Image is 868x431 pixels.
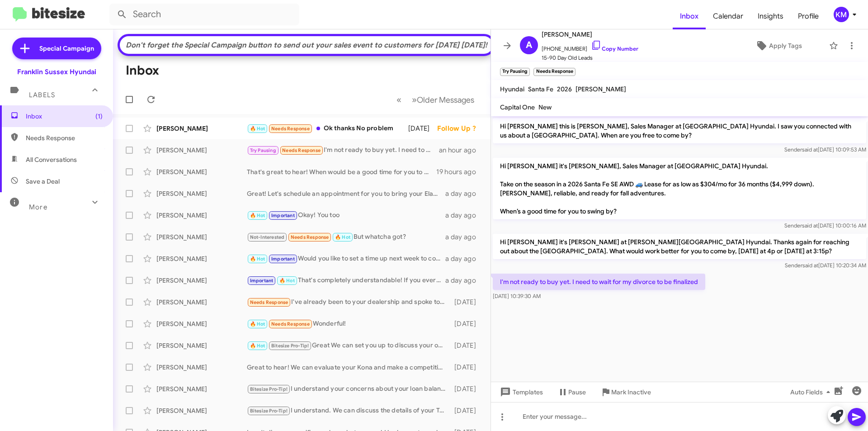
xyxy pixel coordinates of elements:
[109,4,299,25] input: Search
[412,94,417,105] span: »
[156,254,247,263] div: [PERSON_NAME]
[568,384,586,400] span: Pause
[26,112,103,121] span: Inbox
[247,145,439,156] div: I'm not ready to buy yet. I need to wait for my divorce to be finalized
[156,276,247,285] div: [PERSON_NAME]
[450,384,483,393] div: [DATE]
[392,90,480,109] nav: Page navigation example
[247,406,450,416] div: I understand. We can discuss the details of your Tucson when you visit the dealership. Let’s sche...
[791,3,826,29] span: Profile
[417,95,474,105] span: Older Messages
[550,384,593,400] button: Pause
[500,85,524,93] span: Hyundai
[250,321,265,327] span: 🔥 Hot
[406,90,480,109] button: Next
[156,232,247,242] div: [PERSON_NAME]
[445,232,483,242] div: a day ago
[557,85,572,93] span: 2026
[591,45,638,52] a: Copy Number
[247,210,445,221] div: Okay! You too
[542,40,638,53] span: [PHONE_NUMBER]
[538,103,552,111] span: New
[250,234,285,240] span: Not-Interested
[335,234,350,240] span: 🔥 Hot
[450,406,483,415] div: [DATE]
[784,222,866,229] span: Sender [DATE] 10:00:16 AM
[271,213,295,218] span: Important
[247,167,436,176] div: That's great to hear! When would be a good time for you to come by and discuss the sale of your T...
[437,124,483,133] div: Follow Up ?
[247,363,450,372] div: Great to hear! We can evaluate your Kona and make a competitive offer. Let’s schedule a time for ...
[802,146,818,153] span: said at
[247,341,450,351] div: Great We can set you up to discuss your options when you come in for service. Just reach out and ...
[26,133,103,142] span: Needs Response
[533,68,575,76] small: Needs Response
[445,211,483,220] div: a day ago
[802,262,818,269] span: said at
[493,118,866,143] p: Hi [PERSON_NAME] this is [PERSON_NAME], Sales Manager at [GEOGRAPHIC_DATA] Hyundai. I saw you con...
[247,319,450,329] div: Wonderful!
[156,146,247,155] div: [PERSON_NAME]
[156,363,247,372] div: [PERSON_NAME]
[156,341,247,350] div: [PERSON_NAME]
[450,341,483,350] div: [DATE]
[498,384,543,400] span: Templates
[26,177,60,186] span: Save a Deal
[156,406,247,415] div: [PERSON_NAME]
[436,167,483,176] div: 19 hours ago
[17,67,96,76] div: Franklin Sussex Hyundai
[493,274,705,290] p: I'm not ready to buy yet. I need to wait for my divorce to be finalized
[450,363,483,372] div: [DATE]
[576,85,626,93] span: [PERSON_NAME]
[408,124,437,133] div: [DATE]
[250,256,265,262] span: 🔥 Hot
[291,234,329,240] span: Needs Response
[29,91,55,99] span: Labels
[250,213,265,218] span: 🔥 Hot
[124,41,489,50] div: Don't forget the Special Campaign button to send out your sales event to customers for [DATE] [DA...
[396,94,401,105] span: «
[706,3,750,29] a: Calendar
[445,254,483,263] div: a day ago
[247,384,450,394] div: I understand your concerns about your loan balance. We can evaluate your Durango and see how much...
[445,189,483,198] div: a day ago
[39,44,94,53] span: Special Campaign
[247,232,445,242] div: But whatcha got?
[250,343,265,349] span: 🔥 Hot
[247,189,445,198] div: Great! Let's schedule an appointment for you to bring your Elantra in and discuss the details. Wh...
[250,126,265,132] span: 🔥 Hot
[500,103,535,111] span: Capital One
[673,3,706,29] a: Inbox
[247,123,408,134] div: Ok thanks No problem
[750,3,791,29] a: Insights
[784,146,866,153] span: Sender [DATE] 10:09:53 AM
[247,275,445,286] div: That's completely understandable! If you ever reconsider or want to chat in the future, feel free...
[391,90,407,109] button: Previous
[250,408,288,414] span: Bitesize Pro-Tip!
[156,189,247,198] div: [PERSON_NAME]
[493,293,541,299] span: [DATE] 10:39:30 AM
[156,384,247,393] div: [PERSON_NAME]
[126,63,159,78] h1: Inbox
[12,38,101,59] a: Special Campaign
[450,319,483,328] div: [DATE]
[826,7,858,22] button: KM
[279,278,295,284] span: 🔥 Hot
[593,384,658,400] button: Mark Inactive
[26,155,77,164] span: All Conversations
[493,158,866,219] p: Hi [PERSON_NAME] it's [PERSON_NAME], Sales Manager at [GEOGRAPHIC_DATA] Hyundai. Take on the seas...
[271,256,295,262] span: Important
[250,147,276,153] span: Try Pausing
[156,319,247,328] div: [PERSON_NAME]
[271,321,310,327] span: Needs Response
[611,384,651,400] span: Mark Inactive
[156,124,247,133] div: [PERSON_NAME]
[500,68,530,76] small: Try Pausing
[156,298,247,307] div: [PERSON_NAME]
[491,384,550,400] button: Templates
[493,234,866,259] p: Hi [PERSON_NAME] it's [PERSON_NAME] at [PERSON_NAME][GEOGRAPHIC_DATA] Hyundai. Thanks again for r...
[445,276,483,285] div: a day ago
